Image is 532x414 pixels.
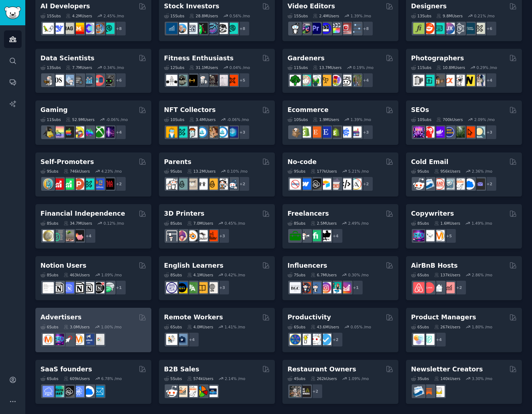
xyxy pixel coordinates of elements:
img: DigitalItems [227,126,238,138]
img: LeadGeneration [433,178,445,190]
img: linux_gaming [43,126,54,138]
div: 8 Sub s [40,272,59,277]
img: youtubepromotion [53,178,64,190]
div: 8 Sub s [287,221,306,226]
h2: Influencers [287,261,327,270]
div: 1.6M Users [434,221,460,226]
img: language_exchange [186,282,198,293]
div: 7.0M Users [187,221,213,226]
img: b2b_sales [454,178,465,190]
div: 3.4M Users [189,117,216,122]
img: BarOwners [300,386,311,397]
img: WeddingPhotography [474,75,485,86]
h2: Stock Investors [164,2,219,11]
img: XboxGamers [93,126,104,138]
img: InstagramGrowthTips [340,282,351,293]
img: succulents [300,75,311,86]
h2: Ecommerce [287,105,329,115]
div: + 2 [358,176,373,191]
img: SEO_cases [444,126,455,138]
h2: Video Editors [287,2,335,11]
div: 10 Sub s [164,117,184,122]
img: Rag [63,23,74,34]
div: 8 Sub s [164,272,182,277]
img: googleads [93,334,104,345]
div: + 4 [81,228,96,243]
img: flowers [330,75,341,86]
div: + 5 [441,228,457,243]
img: AskNotion [83,282,94,293]
div: 8 Sub s [40,221,59,226]
div: -0.06 % /mo [227,117,249,122]
img: ender3 [196,230,208,241]
img: 3Dmodeling [176,230,187,241]
img: NotionGeeks [73,282,84,293]
img: SingleParents [176,178,187,190]
div: 12 Sub s [164,65,184,70]
img: ecommerce_growth [350,126,362,138]
img: coldemail [444,178,455,190]
img: dropship [290,126,301,138]
img: notioncreations [53,282,64,293]
img: GymMotivation [176,75,187,86]
img: VideoEditors [320,23,331,34]
img: NoCodeSaaS [63,386,74,397]
img: lifehacks [300,334,311,345]
img: Notiontemplates [43,282,54,293]
img: dataengineering [73,75,84,86]
img: SEO [53,334,64,345]
div: 177k Users [311,169,337,174]
div: 13.7M Users [313,65,341,70]
img: Instagram [310,282,321,293]
div: 8 Sub s [411,221,429,226]
div: 1.39 % /mo [351,13,371,18]
div: 0.19 % /mo [353,65,373,70]
img: SaaS [43,386,54,397]
img: swingtrading [217,23,228,34]
img: datascience [53,75,64,86]
img: EtsySellers [320,126,331,138]
div: 9 Sub s [164,169,182,174]
div: 2.86 % /mo [472,272,492,277]
div: 0.45 % /mo [225,221,245,226]
img: selfpromotion [63,178,74,190]
img: betatests [93,178,104,190]
div: + 2 [235,176,250,191]
img: toddlers [196,178,208,190]
div: 2.09 % /mo [474,117,495,122]
img: marketing [43,334,54,345]
img: GoogleSearchConsole [464,126,475,138]
div: + 8 [235,21,250,36]
img: AirBnBInvesting [444,282,455,293]
img: Freelancers [320,230,331,241]
img: learndesign [464,23,475,34]
img: Airtable [320,178,331,190]
img: dividends [166,23,177,34]
img: OpenseaMarket [217,126,228,138]
img: SavageGarden [310,75,321,86]
div: + 6 [482,21,497,36]
img: Youtubevideo [340,23,351,34]
img: StocksAndTrading [207,23,218,34]
img: b2b_sales [186,386,198,397]
div: + 3 [482,125,497,140]
img: Etsy [310,126,321,138]
div: 5.21 % /mo [348,169,369,174]
div: 4.1M Users [187,272,213,277]
img: NFTMarketplace [176,126,187,138]
h2: AI Developers [40,2,90,11]
div: 463k Users [64,272,90,277]
img: rentalproperties [433,282,445,293]
img: LearnEnglishOnReddit [196,282,208,293]
img: KeepWriting [423,230,434,241]
h2: NFT Collectors [164,105,216,115]
img: logodesign [423,23,434,34]
img: Newsletters [433,386,445,397]
img: Learn_English [207,282,218,293]
img: seogrowth [433,126,445,138]
div: 746k Users [64,169,90,174]
img: weightroom [196,75,208,86]
img: forhire [290,230,301,241]
img: GardeningUK [320,75,331,86]
img: CryptoArt [207,126,218,138]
